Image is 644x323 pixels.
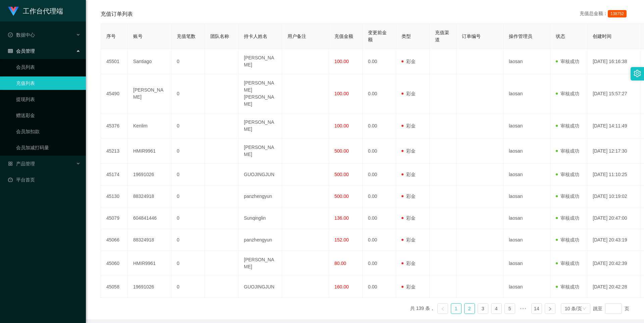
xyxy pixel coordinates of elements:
td: Sunqinglin [238,207,282,229]
td: [PERSON_NAME] [238,49,282,74]
td: [DATE] 20:43:19 [587,229,641,251]
a: 14 [532,304,542,314]
div: 充值总金额： [580,10,629,18]
td: 0.00 [363,185,396,207]
span: 审核成功 [556,148,579,154]
span: 彩金 [401,237,416,243]
span: 彩金 [401,284,416,289]
span: 审核成功 [556,237,579,243]
td: laosan [503,74,550,113]
td: [DATE] 20:42:39 [587,251,641,276]
a: 会员列表 [16,60,80,74]
li: 向后 5 页 [518,303,529,314]
td: 0 [171,185,205,207]
span: 审核成功 [556,215,579,221]
td: Santiago [128,49,171,74]
span: 充值金额 [334,34,353,39]
span: 充值渠道 [435,30,449,42]
span: 审核成功 [556,91,579,96]
td: laosan [503,113,550,139]
td: 0.00 [363,164,396,185]
span: 持卡人姓名 [244,34,267,39]
span: 序号 [106,34,116,39]
a: 5 [505,304,515,314]
span: 变更前金额 [368,30,387,42]
span: 会员管理 [8,48,35,54]
td: 45501 [101,49,128,74]
td: GUOJINGJUN [238,164,282,185]
span: 创建时间 [593,34,611,39]
span: 充值订单列表 [101,10,133,18]
a: 2 [465,304,475,314]
a: 会员加减打码量 [16,141,80,154]
span: 账号 [133,34,143,39]
td: 45213 [101,139,128,164]
span: 产品管理 [8,161,35,166]
li: 共 139 条， [410,303,435,314]
td: [DATE] 11:10:25 [587,164,641,185]
a: 充值列表 [16,76,80,90]
td: 0 [171,251,205,276]
td: panzhengyun [238,229,282,251]
h1: 工作台代理端 [23,0,63,22]
a: 4 [491,304,501,314]
td: 0.00 [363,207,396,229]
span: 彩金 [401,91,416,96]
span: 充值笔数 [177,34,196,39]
span: 500.00 [334,148,349,154]
span: 审核成功 [556,194,579,199]
li: 14 [531,303,542,314]
td: [PERSON_NAME] [128,74,171,113]
td: laosan [503,139,550,164]
span: 100.00 [334,123,349,128]
span: 500.00 [334,194,349,199]
td: 19691026 [128,164,171,185]
td: [DATE] 20:42:28 [587,276,641,298]
span: 审核成功 [556,172,579,177]
td: 45066 [101,229,128,251]
a: 1 [451,304,461,314]
span: ••• [518,303,529,314]
li: 2 [464,303,475,314]
span: 审核成功 [556,59,579,64]
li: 上一页 [437,303,448,314]
span: 152.00 [334,237,349,243]
td: GUOJINGJUN [238,276,282,298]
span: 彩金 [401,172,416,177]
td: 45058 [101,276,128,298]
td: laosan [503,207,550,229]
span: 审核成功 [556,284,579,289]
td: 0 [171,207,205,229]
span: 彩金 [401,148,416,154]
img: logo.9652507e.png [8,7,19,16]
span: 500.00 [334,172,349,177]
span: 彩金 [401,261,416,266]
td: laosan [503,185,550,207]
td: 19691026 [128,276,171,298]
i: 图标: left [441,307,445,311]
td: laosan [503,49,550,74]
td: HMIR9961 [128,139,171,164]
td: [DATE] 16:16:38 [587,49,641,74]
td: 45376 [101,113,128,139]
span: 100.00 [334,91,349,96]
td: 0 [171,164,205,185]
td: 45060 [101,251,128,276]
td: 45490 [101,74,128,113]
span: 100.00 [334,59,349,64]
i: 图标: appstore-o [8,161,13,166]
td: laosan [503,229,550,251]
span: 136.00 [334,215,349,221]
td: 0 [171,49,205,74]
td: [PERSON_NAME] [238,139,282,164]
td: 45079 [101,207,128,229]
td: 0 [171,113,205,139]
td: 0 [171,139,205,164]
i: 图标: down [582,307,586,311]
span: 138752 [608,10,627,17]
td: 88324918 [128,229,171,251]
td: [DATE] 14:11:49 [587,113,641,139]
li: 5 [504,303,515,314]
i: 图标: table [8,49,13,53]
li: 3 [478,303,488,314]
